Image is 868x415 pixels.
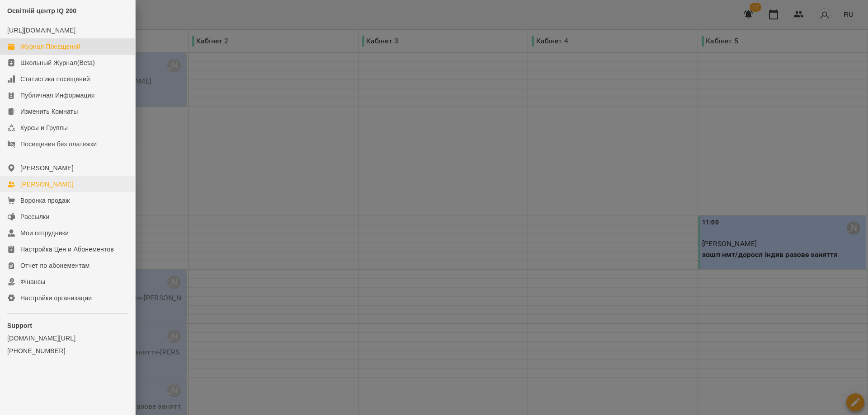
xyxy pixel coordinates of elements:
div: Мои сотрудники [20,228,69,238]
div: Журнал Посещений [20,42,80,51]
a: [PHONE_NUMBER] [7,346,128,355]
span: Освітній центр IQ 200 [7,7,76,14]
div: [PERSON_NAME] [20,180,74,189]
div: Отчет по абонементам [20,261,90,270]
div: Изменить Комнаты [20,107,78,116]
div: Статистика посещений [20,75,90,84]
p: Support [7,321,128,330]
div: Школьный Журнал(Beta) [20,58,95,67]
a: [URL][DOMAIN_NAME] [7,27,75,34]
div: Настройка Цен и Абонементов [20,245,114,254]
div: Курсы и Группы [20,123,68,132]
div: Посещения без платежки [20,140,97,149]
div: [PERSON_NAME] [20,163,74,173]
div: Фінансы [20,277,45,286]
div: Настройки организации [20,294,92,303]
div: Рассылки [20,212,49,221]
a: [DOMAIN_NAME][URL] [7,334,128,343]
div: Публичная Информация [20,91,95,100]
div: Воронка продаж [20,196,70,205]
